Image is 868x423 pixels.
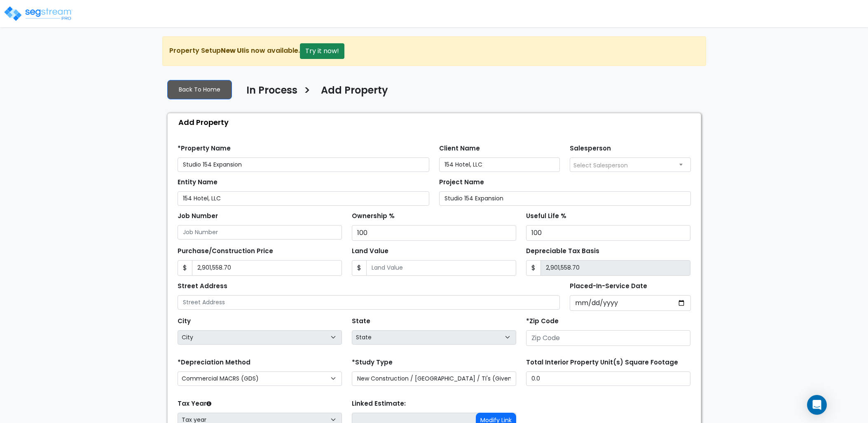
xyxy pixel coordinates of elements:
[439,144,480,153] label: Client Name
[570,282,647,291] label: Placed-In-Service Date
[178,225,342,240] input: Job Number
[178,144,231,153] label: *Property Name
[178,211,218,221] label: Job Number
[246,85,297,99] h4: In Process
[178,260,192,276] span: $
[178,282,227,291] label: Street Address
[178,295,560,310] input: Street Address
[352,247,388,256] label: Land Value
[178,317,191,326] label: City
[3,5,73,22] img: logo_pro_r.png
[300,43,344,59] button: Try it now!
[178,178,218,187] label: Entity Name
[178,399,211,409] label: Tax Year
[573,161,628,169] span: Select Salesperson
[526,358,678,367] label: Total Interior Property Unit(s) Square Footage
[439,157,560,172] input: Client Name
[352,358,393,367] label: *Study Type
[526,247,599,256] label: Depreciable Tax Basis
[352,317,370,326] label: State
[352,211,395,221] label: Ownership %
[178,157,429,172] input: Property Name
[526,211,566,221] label: Useful Life %
[178,247,273,256] label: Purchase/Construction Price
[192,260,342,276] input: Purchase or Construction Price
[162,36,706,66] div: Property Setup is now available.
[167,80,232,99] a: Back To Home
[526,260,541,276] span: $
[807,395,827,415] div: Open Intercom Messenger
[526,225,690,241] input: Useful Life %
[439,178,484,187] label: Project Name
[178,358,250,367] label: *Depreciation Method
[304,84,311,100] h3: >
[526,317,559,326] label: *Zip Code
[321,85,388,99] h4: Add Property
[352,399,406,409] label: Linked Estimate:
[352,260,367,276] span: $
[526,371,690,386] input: total square foot
[366,260,516,276] input: Land Value
[172,113,701,131] div: Add Property
[570,144,611,153] label: Salesperson
[439,191,691,206] input: Project Name
[526,330,690,346] input: Zip Code
[352,225,516,241] input: Ownership %
[540,260,690,276] input: 0.00
[178,191,429,206] input: Entity Name
[315,85,388,102] a: Add Property
[240,85,297,102] a: In Process
[221,46,244,55] strong: New UI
